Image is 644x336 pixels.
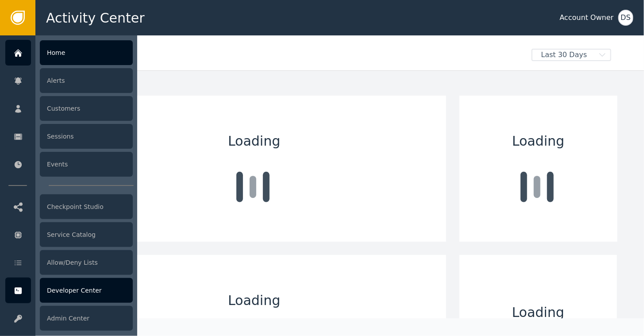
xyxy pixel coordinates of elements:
[228,290,280,310] span: Loading
[5,250,133,275] a: Allow/Deny Lists
[618,10,633,26] button: DS
[525,49,617,61] button: Last 30 Days
[512,131,564,151] span: Loading
[40,194,133,219] div: Checkpoint Studio
[46,8,145,28] span: Activity Center
[5,222,133,247] a: Service Catalog
[5,305,133,331] a: Admin Center
[512,302,564,322] span: Loading
[40,68,133,93] div: Alerts
[40,152,133,177] div: Events
[5,151,133,177] a: Events
[40,124,133,149] div: Sessions
[228,131,280,151] span: Loading
[5,40,133,66] a: Home
[40,96,133,121] div: Customers
[40,222,133,247] div: Service Catalog
[560,12,614,23] div: Account Owner
[40,278,133,303] div: Developer Center
[5,124,133,149] a: Sessions
[5,194,133,220] a: Checkpoint Studio
[40,250,133,275] div: Allow/Deny Lists
[5,68,133,93] a: Alerts
[40,40,133,65] div: Home
[5,96,133,121] a: Customers
[40,306,133,331] div: Admin Center
[5,278,133,303] a: Developer Center
[532,50,596,60] span: Last 30 Days
[62,49,525,68] div: Welcome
